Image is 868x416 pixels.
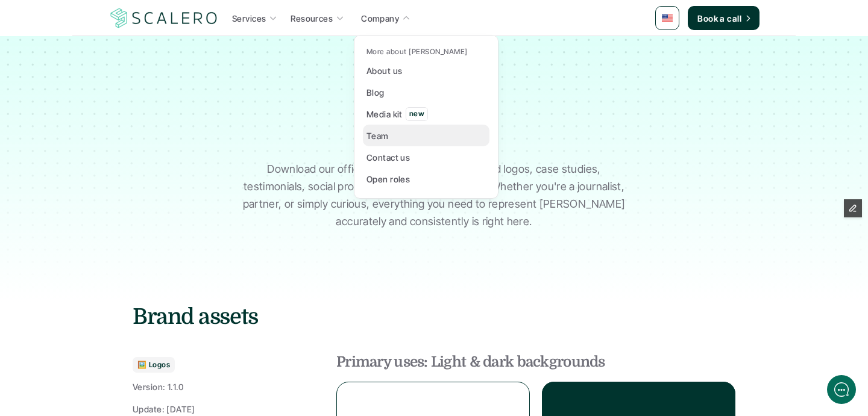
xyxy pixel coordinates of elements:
[827,375,856,404] iframe: gist-messenger-bubble-iframe
[336,353,605,370] strong: Primary uses: Light & dark backgrounds
[133,380,184,393] p: Version: 1.1.0
[688,6,759,30] a: Book a call
[366,86,385,99] p: Blog
[188,328,204,338] g: />
[192,330,201,336] tspan: GIF
[137,361,170,369] p: 🖼️ Logos
[366,151,410,164] p: Contact us
[366,129,389,142] p: Team
[366,64,402,77] p: About us
[363,103,489,125] a: Media kitnew
[133,302,735,332] h3: Brand assets
[108,7,219,29] img: Scalero company logo
[363,125,489,146] a: Team
[101,303,153,311] span: We run on Gist
[363,81,489,103] a: Blog
[366,173,410,185] p: Open roles
[183,317,209,350] button: />GIF
[238,161,630,230] p: Download our official media kit. Inside, you’ll find logos, case studies, testimonials, social pr...
[223,108,645,149] h1: Media kit
[45,8,125,21] div: [PERSON_NAME]
[697,12,741,25] p: Book a call
[366,108,403,120] p: Media kit
[363,60,489,81] a: About us
[291,12,333,25] p: Resources
[366,48,468,56] p: More about [PERSON_NAME]
[363,168,489,190] a: Open roles
[108,7,219,29] a: Scalero company logo
[133,403,195,415] p: Update: [DATE]
[409,110,424,118] p: new
[361,12,399,25] p: Company
[36,8,226,31] div: [PERSON_NAME]Back [DATE]
[844,199,862,217] button: Edit Framer Content
[363,146,489,168] a: Contact us
[45,23,125,31] div: Back [DATE]
[232,12,266,25] p: Services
